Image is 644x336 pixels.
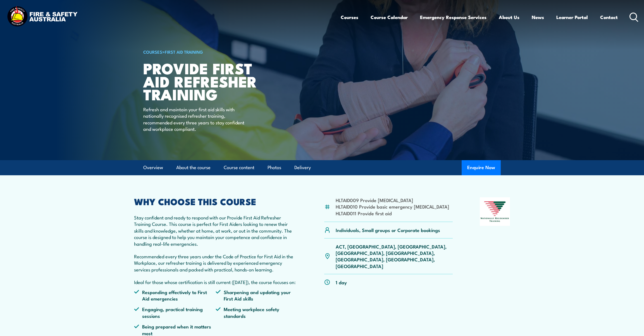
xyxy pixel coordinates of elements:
[143,48,281,55] h6: >
[600,10,618,25] a: Contact
[371,10,408,25] a: Course Calendar
[134,197,297,205] h2: WHY CHOOSE THIS COURSE
[499,10,519,25] a: About Us
[224,160,254,175] a: Course content
[165,49,203,55] a: First Aid Training
[143,49,162,55] a: COURSES
[134,214,297,247] p: Stay confident and ready to respond with our Provide First Aid Refresher Training Course. This co...
[134,289,216,302] li: Responding effectively to First Aid emergencies
[294,160,311,175] a: Delivery
[143,61,281,101] h1: Provide First Aid Refresher TRAINING
[480,197,510,226] img: Nationally Recognised Training logo.
[143,106,245,132] p: Refresh and maintain your first aid skills with nationally recognised refresher training, recomme...
[216,289,297,302] li: Sharpening and updating your First Aid skills
[341,10,358,25] a: Courses
[336,243,453,269] p: ACT, [GEOGRAPHIC_DATA], [GEOGRAPHIC_DATA], [GEOGRAPHIC_DATA], [GEOGRAPHIC_DATA], [GEOGRAPHIC_DATA...
[134,253,297,273] p: Recommended every three years under the Code of Practice for First Aid in the Workplace, our refr...
[336,210,449,216] li: HLTAID011 Provide first aid
[268,160,281,175] a: Photos
[176,160,211,175] a: About the course
[556,10,588,25] a: Learner Portal
[336,203,449,210] li: HLTAID010 Provide basic emergency [MEDICAL_DATA]
[532,10,544,25] a: News
[336,197,449,203] li: HLTAID009 Provide [MEDICAL_DATA]
[336,227,440,233] p: Individuals, Small groups or Corporate bookings
[134,306,216,319] li: Engaging, practical training sessions
[134,279,297,285] p: Ideal for those whose certification is still current ([DATE]), the course focuses on:
[420,10,486,25] a: Emergency Response Services
[462,160,501,175] button: Enquire Now
[336,279,347,285] p: 1 day
[143,160,163,175] a: Overview
[216,306,297,319] li: Meeting workplace safety standards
